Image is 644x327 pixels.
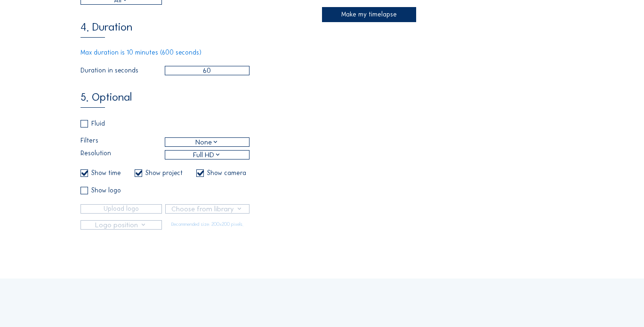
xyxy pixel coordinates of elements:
[80,67,165,74] label: Duration in seconds
[322,7,416,23] div: Make my timelapse
[80,49,250,56] div: Max duration is 10 minutes (600 seconds)
[165,151,250,159] div: Full HD
[80,91,132,108] div: 5. Optional
[195,137,219,147] div: None
[80,204,162,214] input: Upload logo
[207,170,246,176] div: Show camera
[91,187,121,194] div: Show logo
[193,150,221,160] div: Full HD
[80,137,165,147] label: Filters
[91,170,121,176] div: Show time
[165,220,250,230] div: Recommended size: 200x200 pixels.
[80,150,165,160] label: Resolution
[165,138,250,146] div: None
[80,21,132,38] div: 4. Duration
[145,170,183,176] div: Show project
[91,120,105,127] div: Fluid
